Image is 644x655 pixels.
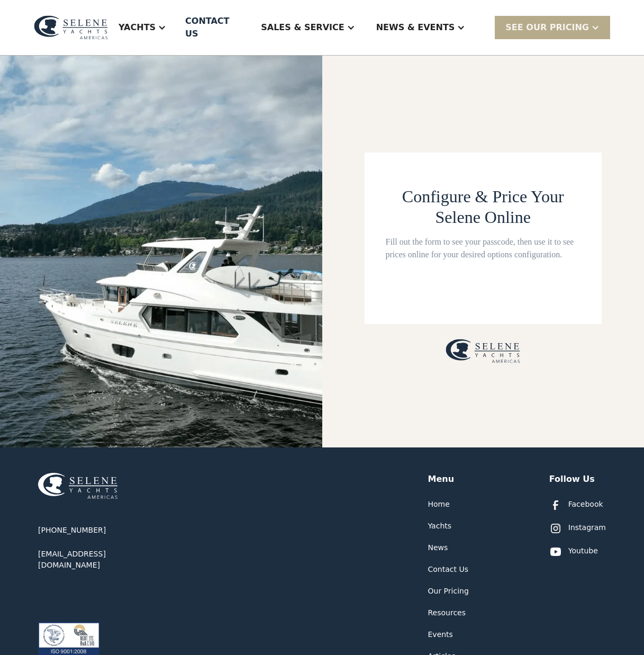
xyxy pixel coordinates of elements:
[428,542,448,553] a: News
[549,545,598,558] a: Youtube
[386,236,581,261] div: Fill out the form to see your passcode, then use it to see prices online for your desired options...
[446,339,520,363] img: logo
[366,6,476,49] div: News & EVENTS
[549,499,603,512] a: Facebook
[549,522,606,535] a: Instagram
[568,522,606,533] div: Instagram
[38,525,106,536] a: [PHONE_NUMBER]
[119,21,156,34] div: Yachts
[505,21,589,34] div: SEE Our Pricing
[185,15,242,40] div: Contact US
[402,187,564,226] span: Configure & Price Your Selene Online
[34,15,108,40] img: logo
[428,586,469,597] a: Our Pricing
[428,564,468,575] a: Contact Us
[568,499,603,510] div: Facebook
[376,21,455,34] div: News & EVENTS
[261,21,344,34] div: Sales & Service
[568,545,598,557] div: Youtube
[428,629,453,640] a: Events
[428,499,450,510] a: Home
[38,549,165,571] a: [EMAIL_ADDRESS][DOMAIN_NAME]
[549,473,595,486] div: Follow Us
[428,473,455,486] div: Menu
[386,186,581,282] form: Log in page From
[428,521,452,532] a: Yachts
[108,6,177,49] div: Yachts
[495,16,610,39] div: SEE Our Pricing
[428,607,466,618] a: Resources
[250,6,365,49] div: Sales & Service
